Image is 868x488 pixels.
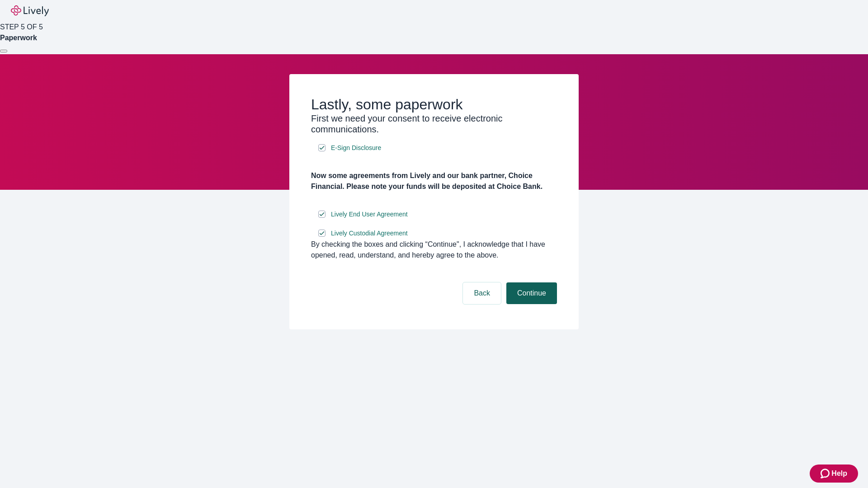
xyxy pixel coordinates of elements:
div: By checking the boxes and clicking “Continue", I acknowledge that I have opened, read, understand... [311,239,557,261]
svg: Zendesk support icon [821,468,831,479]
h3: First we need your consent to receive electronic communications. [311,113,557,135]
button: Continue [506,282,557,304]
span: Lively End User Agreement [331,210,408,219]
img: Lively [11,5,49,16]
button: Zendesk support iconHelp [810,465,858,483]
h2: Lastly, some paperwork [311,96,557,113]
a: e-sign disclosure document [329,142,383,154]
a: e-sign disclosure document [329,209,410,220]
span: Lively Custodial Agreement [331,229,408,238]
a: e-sign disclosure document [329,228,410,239]
span: Help [831,468,847,479]
button: Back [463,282,501,304]
h4: Now some agreements from Lively and our bank partner, Choice Financial. Please note your funds wi... [311,170,557,192]
span: E-Sign Disclosure [331,143,381,153]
